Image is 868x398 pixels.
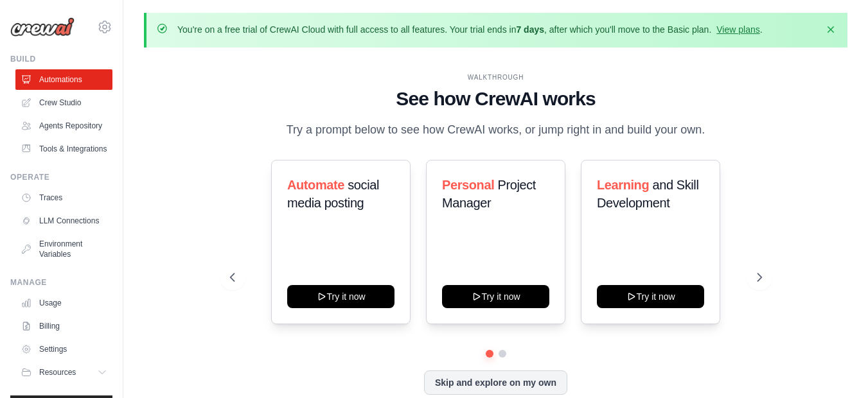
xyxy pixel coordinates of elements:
[280,121,712,139] p: Try a prompt below to see how CrewAI works, or jump right in and build your own.
[442,285,549,308] button: Try it now
[597,285,704,308] button: Try it now
[442,178,494,192] span: Personal
[15,234,112,264] a: Environment Variables
[15,293,112,313] a: Usage
[15,92,112,113] a: Crew Studio
[15,316,112,336] a: Billing
[442,178,536,210] span: Project Manager
[597,178,649,192] span: Learning
[10,172,112,182] div: Operate
[15,187,112,208] a: Traces
[516,24,544,35] strong: 7 days
[10,17,75,37] img: Logo
[15,211,112,231] a: LLM Connections
[287,178,344,192] span: Automate
[424,370,567,395] button: Skip and explore on my own
[10,54,112,64] div: Build
[287,285,394,308] button: Try it now
[15,362,112,383] button: Resources
[716,24,759,35] a: View plans
[15,69,112,90] a: Automations
[15,116,112,136] a: Agents Repository
[230,87,762,110] h1: See how CrewAI works
[287,178,379,210] span: social media posting
[15,339,112,359] a: Settings
[15,139,112,159] a: Tools & Integrations
[177,23,763,36] p: You're on a free trial of CrewAI Cloud with full access to all features. Your trial ends in , aft...
[10,277,112,288] div: Manage
[230,73,762,82] div: WALKTHROUGH
[39,367,76,377] span: Resources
